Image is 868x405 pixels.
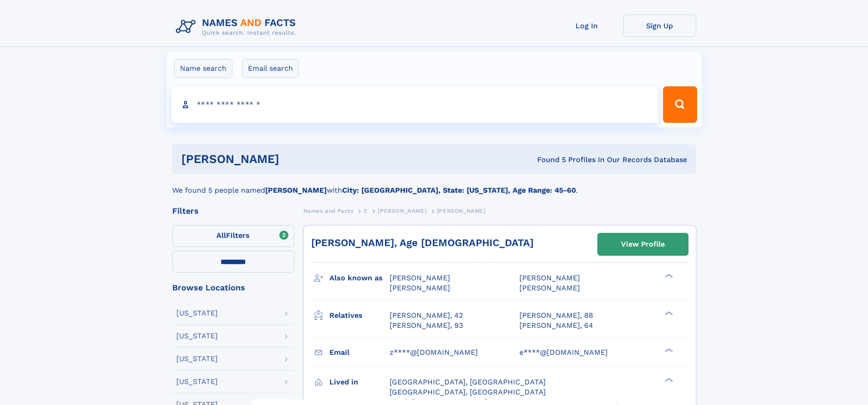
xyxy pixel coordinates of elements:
[663,377,673,383] div: ❯
[364,205,368,216] a: Z
[176,310,218,317] div: [US_STATE]
[390,284,450,292] span: [PERSON_NAME]
[663,310,673,316] div: ❯
[342,186,576,195] b: City: [GEOGRAPHIC_DATA], State: [US_STATE], Age Range: 45-60
[390,310,463,321] a: [PERSON_NAME], 42
[242,59,299,78] label: Email search
[519,321,593,331] a: [PERSON_NAME], 64
[171,86,659,123] input: search input
[519,284,580,292] span: [PERSON_NAME]
[172,284,294,292] div: Browse Locations
[176,378,218,385] div: [US_STATE]
[378,208,426,214] span: [PERSON_NAME]
[623,15,696,37] a: Sign Up
[390,378,546,386] span: [GEOGRAPHIC_DATA], [GEOGRAPHIC_DATA]
[311,237,534,248] a: [PERSON_NAME], Age [DEMOGRAPHIC_DATA]
[329,270,390,286] h3: Also known as
[329,374,390,390] h3: Lived in
[378,205,426,216] a: [PERSON_NAME]
[174,59,232,78] label: Name search
[519,310,593,321] a: [PERSON_NAME], 88
[329,345,390,360] h3: Email
[390,274,450,282] span: [PERSON_NAME]
[172,225,294,247] label: Filters
[550,15,623,37] a: Log In
[303,205,354,216] a: Names and Facts
[390,388,546,396] span: [GEOGRAPHIC_DATA], [GEOGRAPHIC_DATA]
[265,186,327,195] b: [PERSON_NAME]
[437,208,486,214] span: [PERSON_NAME]
[216,231,226,240] span: All
[621,234,665,255] div: View Profile
[663,86,697,123] button: Search Button
[176,355,218,363] div: [US_STATE]
[176,332,218,340] div: [US_STATE]
[329,308,390,323] h3: Relatives
[364,208,368,214] span: Z
[172,207,294,215] div: Filters
[172,15,303,39] img: Logo Names and Facts
[598,233,688,255] a: View Profile
[663,347,673,353] div: ❯
[408,155,687,165] div: Found 5 Profiles In Our Records Database
[181,153,408,165] h1: [PERSON_NAME]
[390,321,463,331] a: [PERSON_NAME], 93
[519,274,580,282] span: [PERSON_NAME]
[172,174,696,196] div: We found 5 people named with .
[663,273,673,279] div: ❯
